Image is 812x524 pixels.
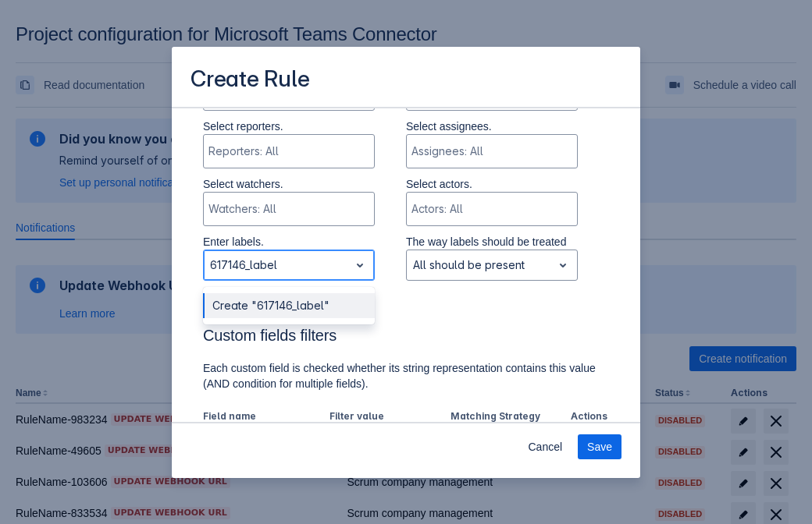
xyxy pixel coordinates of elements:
th: Field name [203,407,323,427]
h3: Create Rule [191,65,310,96]
p: Select actors. [406,176,578,192]
span: Save [587,434,612,459]
p: Select watchers. [203,176,375,192]
p: Select reporters. [203,119,375,134]
span: Cancel [528,434,562,459]
button: Save [578,434,621,459]
p: Enter labels. [203,234,375,250]
h3: Custom fields filters [203,326,609,351]
span: open [554,256,572,274]
p: The way labels should be treated [406,234,578,250]
p: Each custom field is checked whether its string representation contains this value (AND condition... [203,360,609,391]
p: Select assignees. [406,119,578,134]
div: Create "617146_label" [203,293,375,318]
th: Actions [564,407,609,427]
button: Cancel [518,434,572,459]
span: open [351,256,369,274]
th: Filter value [323,407,444,427]
th: Matching Strategy [444,407,565,427]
